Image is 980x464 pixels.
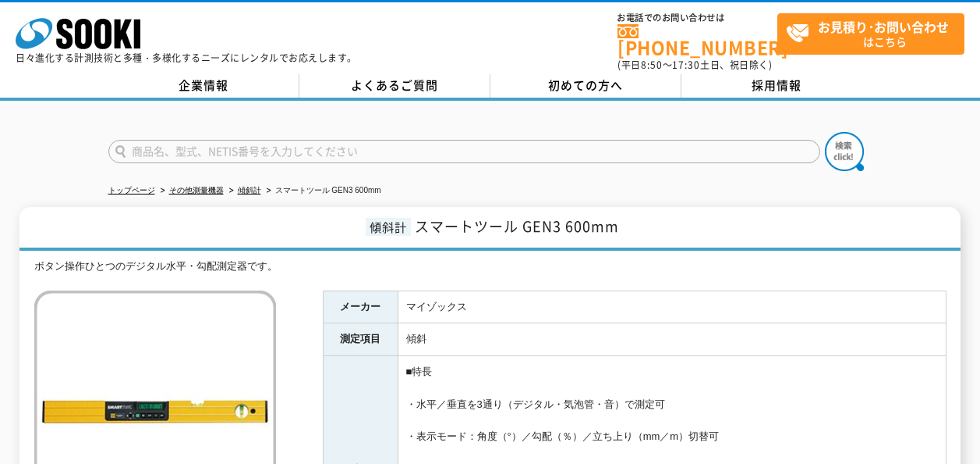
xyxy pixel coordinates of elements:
[777,13,964,55] a: お見積り･お問い合わせはこちら
[548,77,623,94] span: 初めての方へ
[490,74,681,98] a: 初めての方へ
[617,24,777,56] a: [PHONE_NUMBER]
[786,14,964,53] span: はこちら
[16,53,357,62] p: 日々進化する計測技術と多種・多様化するニーズにレンタルでお応えします。
[641,58,663,72] span: 8:50
[415,216,619,237] span: スマートツール GEN3 600mm
[108,74,299,98] a: 企業情報
[169,186,224,195] a: その他測量機器
[818,17,949,36] strong: お見積り･お問い合わせ
[617,13,777,23] span: お電話でのお問い合わせは
[398,291,946,323] td: マイゾックス
[108,186,155,195] a: トップページ
[108,140,820,163] input: 商品名、型式、NETIS番号を入力してください
[672,58,700,72] span: 17:30
[323,323,398,356] th: 測定項目
[681,74,872,98] a: 採用情報
[323,291,398,323] th: メーカー
[617,58,772,72] span: (平日 ～ 土日、祝日除く)
[264,183,381,199] li: スマートツール GEN3 600mm
[238,186,261,195] a: 傾斜計
[366,218,411,236] span: 傾斜計
[825,132,864,171] img: btn_search.png
[398,323,946,356] td: 傾斜
[299,74,490,98] a: よくあるご質問
[34,259,946,275] div: ボタン操作ひとつのデジタル水平・勾配測定器です。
